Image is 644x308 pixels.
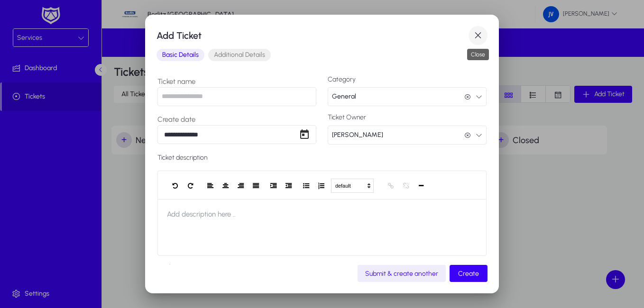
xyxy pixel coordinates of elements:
[157,263,316,271] label: Pipeline
[358,265,446,282] button: Submit & create another
[167,180,183,193] button: Undo
[281,180,296,193] button: Outdent
[298,180,313,193] button: Unordered List
[467,49,489,60] div: Close
[248,180,263,193] button: Justify Full
[332,87,356,106] span: General
[365,270,438,278] span: Submit & create another
[328,114,487,121] label: Ticket Owner
[218,180,233,193] button: Justify Center
[156,28,469,43] h1: Add Ticket
[313,180,329,193] button: Ordered List
[328,76,487,83] label: Category
[331,179,374,193] button: default
[157,76,316,87] label: Ticket name
[156,49,204,61] button: Basic Details
[295,125,314,144] button: Open calendar
[266,180,281,193] button: Indent
[233,180,248,193] button: Justify Right
[202,180,218,193] button: Justify Left
[157,152,487,163] p: Ticket description
[156,45,488,64] mat-button-toggle-group: Font Style
[157,199,245,229] span: Add description here ..
[332,126,383,145] span: [PERSON_NAME]
[208,49,271,61] button: Additional Details
[450,265,488,282] button: Create
[183,180,198,193] button: Redo
[458,270,479,278] span: Create
[414,180,429,193] button: Horizontal Line
[157,115,195,124] label: Create date
[328,263,487,271] label: Stage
